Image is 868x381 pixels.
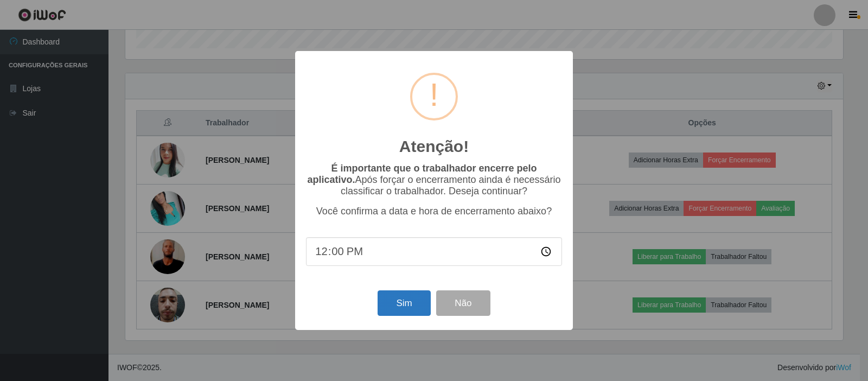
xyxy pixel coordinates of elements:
[306,206,562,217] p: Você confirma a data e hora de encerramento abaixo?
[306,163,562,197] p: Após forçar o encerramento ainda é necessário classificar o trabalhador. Deseja continuar?
[378,290,430,316] button: Sim
[307,163,537,185] b: É importante que o trabalhador encerre pelo aplicativo.
[436,290,490,316] button: Não
[399,137,469,156] h2: Atenção!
